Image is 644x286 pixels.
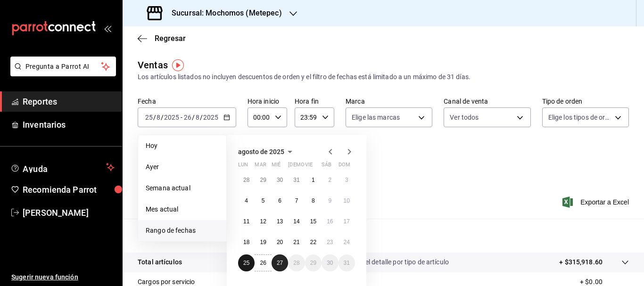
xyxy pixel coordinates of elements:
[310,239,316,245] abbr: 22 de agosto de 2025
[288,192,305,209] button: 7 de agosto de 2025
[322,213,338,230] button: 16 de agosto de 2025
[322,162,331,172] abbr: sábado
[248,98,287,105] label: Hora inicio
[559,257,603,267] p: + $315,918.60
[288,162,344,172] abbr: jueves
[339,192,355,209] button: 10 de agosto de 2025
[293,260,299,266] abbr: 28 de agosto de 2025
[272,162,281,172] abbr: miércoles
[295,98,334,105] label: Hora fin
[310,218,316,225] abbr: 15 de agosto de 2025
[293,177,299,183] abbr: 31 de julio de 2025
[138,72,629,82] div: Los artículos listados no incluyen descuentos de orden y el filtro de fechas está limitado a un m...
[156,114,161,121] input: --
[328,177,331,183] abbr: 2 de agosto de 2025
[238,234,255,251] button: 18 de agosto de 2025
[146,204,219,214] span: Mes actual
[145,114,153,121] input: --
[310,260,316,266] abbr: 29 de agosto de 2025
[238,192,255,209] button: 4 de agosto de 2025
[23,95,115,108] span: Reportes
[272,254,288,271] button: 27 de agosto de 2025
[238,148,284,155] span: agosto de 2025
[255,254,271,271] button: 26 de agosto de 2025
[339,234,355,251] button: 24 de agosto de 2025
[344,239,350,245] abbr: 24 de agosto de 2025
[305,213,322,230] button: 15 de agosto de 2025
[288,234,305,251] button: 21 de agosto de 2025
[339,172,355,188] button: 3 de agosto de 2025
[293,218,299,225] abbr: 14 de agosto de 2025
[238,254,255,271] button: 25 de agosto de 2025
[10,57,116,76] button: Pregunta a Parrot AI
[327,239,333,245] abbr: 23 de agosto de 2025
[277,218,283,225] abbr: 13 de agosto de 2025
[272,172,288,188] button: 30 de julio de 2025
[155,34,186,43] span: Regresar
[181,114,182,121] span: -
[260,218,266,225] abbr: 12 de agosto de 2025
[305,162,313,172] abbr: viernes
[255,192,271,209] button: 5 de agosto de 2025
[255,234,271,251] button: 19 de agosto de 2025
[243,177,249,183] abbr: 28 de julio de 2025
[238,162,248,172] abbr: lunes
[245,197,248,204] abbr: 4 de agosto de 2025
[450,113,479,122] span: Ver todos
[322,234,338,251] button: 23 de agosto de 2025
[153,114,156,121] span: /
[272,192,288,209] button: 6 de agosto de 2025
[164,8,282,19] h3: Sucursal: Mochomos (Metepec)
[146,141,219,151] span: Hoy
[11,272,115,282] span: Sugerir nueva función
[277,260,283,266] abbr: 27 de agosto de 2025
[277,239,283,245] abbr: 20 de agosto de 2025
[138,34,186,43] button: Regresar
[255,213,271,230] button: 12 de agosto de 2025
[288,172,305,188] button: 31 de julio de 2025
[260,260,266,266] abbr: 26 de agosto de 2025
[138,98,236,105] label: Fecha
[238,213,255,230] button: 11 de agosto de 2025
[328,197,331,204] abbr: 9 de agosto de 2025
[346,98,432,105] label: Marca
[542,98,629,105] label: Tipo de orden
[146,226,219,236] span: Rango de fechas
[255,162,266,172] abbr: martes
[312,177,315,183] abbr: 1 de agosto de 2025
[327,260,333,266] abbr: 30 de agosto de 2025
[344,197,350,204] abbr: 10 de agosto de 2025
[305,234,322,251] button: 22 de agosto de 2025
[352,113,400,122] span: Elige las marcas
[172,59,184,71] img: Tooltip marker
[104,25,111,32] button: open_drawer_menu
[200,114,203,121] span: /
[255,172,271,188] button: 29 de julio de 2025
[278,197,281,204] abbr: 6 de agosto de 2025
[203,114,219,121] input: ----
[146,183,219,193] span: Semana actual
[548,113,611,122] span: Elige los tipos de orden
[243,218,249,225] abbr: 11 de agosto de 2025
[262,197,265,204] abbr: 5 de agosto de 2025
[322,192,338,209] button: 9 de agosto de 2025
[23,183,115,196] span: Recomienda Parrot
[312,197,315,204] abbr: 8 de agosto de 2025
[305,254,322,271] button: 29 de agosto de 2025
[138,58,168,72] div: Ventas
[305,192,322,209] button: 8 de agosto de 2025
[322,254,338,271] button: 30 de agosto de 2025
[243,260,249,266] abbr: 25 de agosto de 2025
[272,213,288,230] button: 13 de agosto de 2025
[327,218,333,225] abbr: 16 de agosto de 2025
[293,239,299,245] abbr: 21 de agosto de 2025
[243,239,249,245] abbr: 18 de agosto de 2025
[272,234,288,251] button: 20 de agosto de 2025
[444,98,530,105] label: Canal de venta
[238,146,296,157] button: agosto de 2025
[305,172,322,188] button: 1 de agosto de 2025
[192,114,195,121] span: /
[322,172,338,188] button: 2 de agosto de 2025
[564,196,629,208] button: Exportar a Excel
